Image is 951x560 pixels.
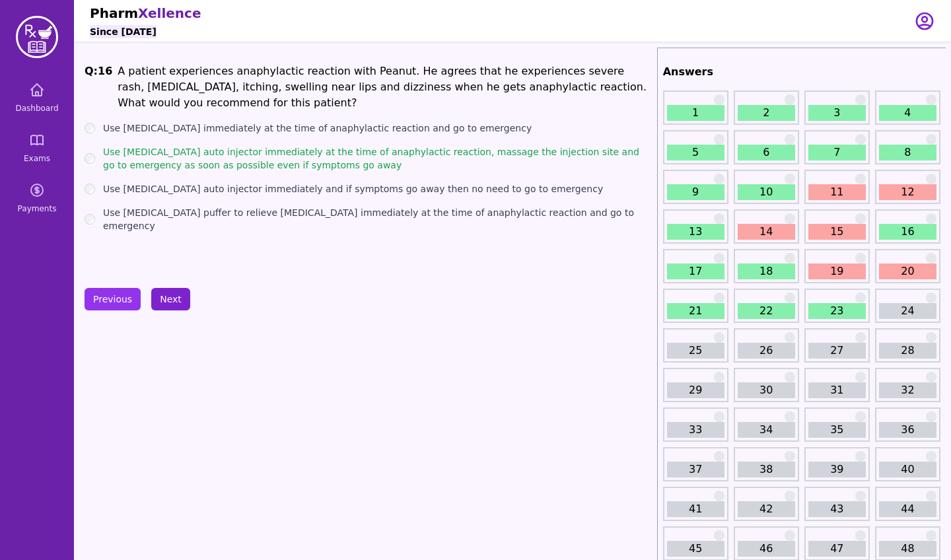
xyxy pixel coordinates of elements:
[879,541,936,557] a: 48
[5,174,69,222] a: Payments
[879,501,936,517] a: 44
[808,462,866,477] a: 39
[738,422,795,438] a: 34
[808,145,866,160] a: 7
[738,145,795,160] a: 6
[808,541,866,557] a: 47
[5,124,69,172] a: Exams
[808,263,866,279] a: 19
[879,105,936,121] a: 4
[879,343,936,359] a: 28
[15,103,58,114] span: Dashboard
[808,184,866,200] a: 11
[118,63,651,111] h1: A patient experiences anaphylactic reaction with Peanut. He agrees that he experiences severe ras...
[24,153,50,164] span: Exams
[90,25,157,38] h6: Since [DATE]
[667,462,724,477] a: 37
[879,145,936,160] a: 8
[808,343,866,359] a: 27
[738,343,795,359] a: 26
[667,105,724,121] a: 1
[667,382,724,398] a: 29
[667,422,724,438] a: 33
[5,74,69,122] a: Dashboard
[90,5,138,21] span: Pharm
[667,501,724,517] a: 41
[808,105,866,121] a: 3
[667,303,724,319] a: 21
[103,122,532,135] label: Use [MEDICAL_DATA] immediately at the time of anaphylactic reaction and go to emergency
[808,422,866,438] a: 35
[738,462,795,477] a: 38
[16,16,58,58] img: PharmXellence Logo
[879,263,936,279] a: 20
[85,288,141,310] button: Previous
[138,5,201,21] span: Xellence
[667,263,724,279] a: 17
[103,206,652,232] label: Use [MEDICAL_DATA] puffer to relieve [MEDICAL_DATA] immediately at the time of anaphylactic react...
[879,422,936,438] a: 36
[738,105,795,121] a: 2
[879,303,936,319] a: 24
[879,462,936,477] a: 40
[738,501,795,517] a: 42
[667,224,724,240] a: 13
[103,145,652,172] label: Use [MEDICAL_DATA] auto injector immediately at the time of anaphylactic reaction, massage the in...
[808,501,866,517] a: 43
[18,203,57,214] span: Payments
[85,63,112,111] h1: Q: 16
[663,64,940,80] h2: Answers
[667,541,724,557] a: 45
[738,382,795,398] a: 30
[808,303,866,319] a: 23
[667,184,724,200] a: 9
[808,224,866,240] a: 15
[879,224,936,240] a: 16
[738,541,795,557] a: 46
[738,263,795,279] a: 18
[103,182,603,195] label: Use [MEDICAL_DATA] auto injector immediately and if symptoms go away then no need to go to emergency
[738,303,795,319] a: 22
[879,382,936,398] a: 32
[667,145,724,160] a: 5
[738,224,795,240] a: 14
[738,184,795,200] a: 10
[808,382,866,398] a: 31
[879,184,936,200] a: 12
[667,343,724,359] a: 25
[151,288,190,310] button: Next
